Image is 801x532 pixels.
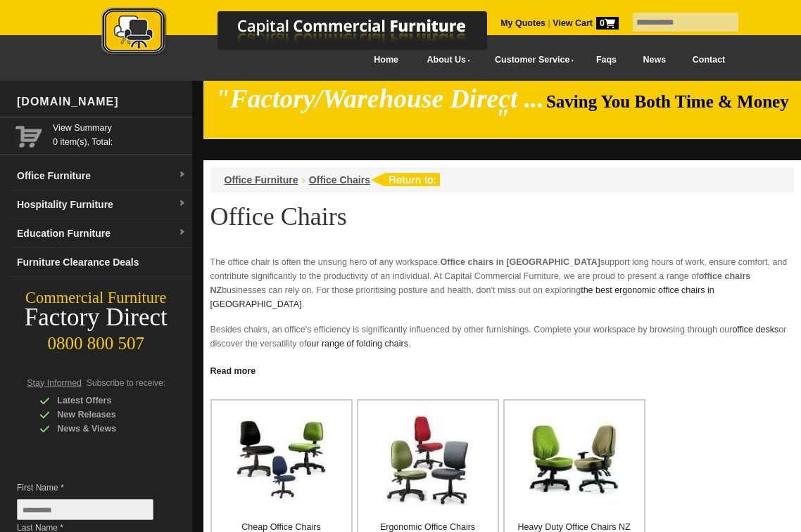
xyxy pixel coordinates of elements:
li: › [302,173,305,187]
span: Subscribe to receive: [87,378,165,388]
a: Office Chairs [309,174,370,186]
a: Contact [679,44,738,76]
input: First Name * [17,499,153,520]
a: Education Furnituredropdown [11,219,192,248]
img: dropdown [178,171,187,179]
a: Capital Commercial Furniture Logo [63,7,555,63]
p: Besides chairs, an office's efficiency is significantly influenced by other furnishings. Complete... [210,323,795,351]
img: Capital Commercial Furniture Logo [63,7,555,58]
span: 0 [596,17,619,30]
img: return to [370,173,440,186]
p: The office chair is often the unsung hero of any workspace. support long hours of work, ensure co... [210,255,795,311]
a: Furniture Clearance Deals [11,248,192,277]
div: [DOMAIN_NAME] [11,81,192,123]
span: 0 item(s), Total: [53,121,187,147]
em: "Factory/Warehouse Direct ... [215,84,544,113]
a: Office Furnituredropdown [11,162,192,190]
a: View Cart0 [550,18,619,28]
em: " [495,104,510,133]
strong: View Cart [553,18,619,28]
img: Heavy Duty Office Chairs NZ [529,415,619,505]
a: Faqs [583,44,630,76]
h1: Office Chairs [210,203,795,230]
a: News [630,44,679,76]
a: office desks [732,325,778,335]
img: Cheap Office Chairs [236,415,327,505]
img: dropdown [178,200,187,208]
img: dropdown [178,228,187,237]
span: First Name * [17,481,160,495]
span: Saving You Both Time & Money [546,92,789,111]
a: our range of folding chairs [306,339,408,349]
a: Office Furniture [225,174,298,186]
a: the best ergonomic office chairs in [GEOGRAPHIC_DATA] [210,285,714,309]
img: Ergonomic Office Chairs [383,415,473,505]
div: News & Views [39,422,173,436]
a: View Summary [53,121,187,135]
div: Latest Offers [39,394,173,408]
span: Stay Informed [27,378,82,388]
strong: Office chairs in [GEOGRAPHIC_DATA] [441,257,600,267]
div: New Releases [39,408,173,422]
a: Hospitality Furnituredropdown [11,190,192,219]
